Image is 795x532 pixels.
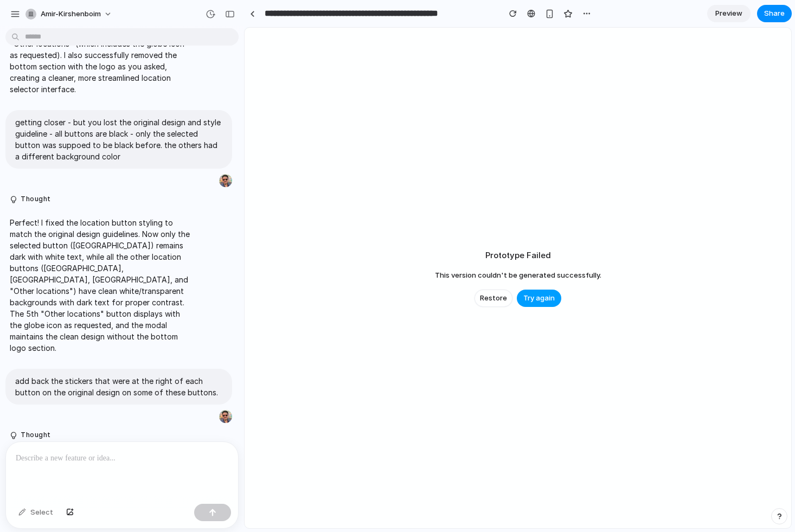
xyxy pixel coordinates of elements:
button: Restore [475,290,512,307]
button: Share [757,5,792,22]
button: amir-kirshenboim [21,5,118,23]
p: getting closer - but you lost the original design and style guideline - all buttons are black - o... [15,117,222,162]
span: amir-kirshenboim [41,9,101,20]
a: Preview [707,5,751,22]
p: add back the stickers that were at the right of each button on the original design on some of the... [15,375,222,398]
span: Preview [715,8,742,19]
button: Try again [517,290,561,307]
h2: Prototype Failed [485,249,551,262]
span: This version couldn't be generated successfully. [435,270,601,281]
p: Perfect! I fixed the location button styling to match the original design guidelines. Now only th... [10,217,191,354]
span: Restore [480,293,507,304]
span: Try again [523,293,555,304]
span: Share [764,8,785,19]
